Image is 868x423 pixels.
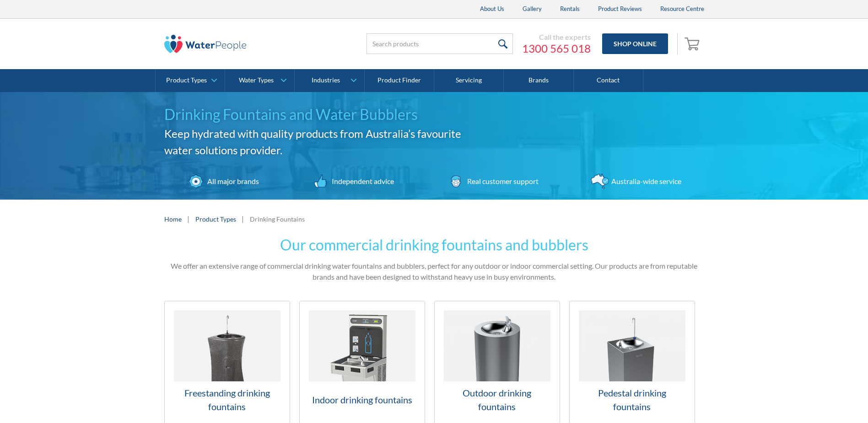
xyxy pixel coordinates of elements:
a: Open empty cart [682,33,704,55]
div: Drinking Fountains [250,214,305,224]
h3: Indoor drinking fountains [309,393,415,407]
a: Shop Online [602,33,668,54]
h3: Freestanding drinking fountains [174,386,280,413]
a: Industries [295,69,364,92]
div: | [186,213,191,224]
h3: Pedestal drinking fountains [579,386,685,413]
div: Product Types [166,76,207,84]
div: Independent advice [329,176,394,187]
div: Call the experts [522,33,591,42]
p: We offer an extensive range of commercial drinking water fountains and bubblers, perfect for any ... [164,260,704,282]
a: Contact [574,69,643,92]
div: Water Types [239,76,274,84]
a: Product Finder [365,69,434,92]
div: Australia-wide service [609,176,681,187]
h3: Outdoor drinking fountains [444,386,550,413]
h1: Drinking Fountains and Water Bubblers [164,103,475,125]
a: Home [164,214,182,224]
a: Servicing [434,69,504,92]
a: Product Types [156,69,225,92]
h2: Our commercial drinking fountains and bubblers [164,234,704,256]
img: The Water People [164,35,247,53]
h2: Keep hydrated with quality products from Australia’s favourite water solutions provider. [164,125,475,158]
a: Brands [504,69,573,92]
img: shopping cart [685,36,702,51]
a: 1300 565 018 [522,42,591,55]
div: | [241,213,245,224]
div: Industries [312,76,340,84]
a: Water Types [225,69,294,92]
a: Product Types [195,214,236,224]
div: All major brands [205,176,259,187]
div: Real customer support [465,176,539,187]
input: Search products [367,33,513,54]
